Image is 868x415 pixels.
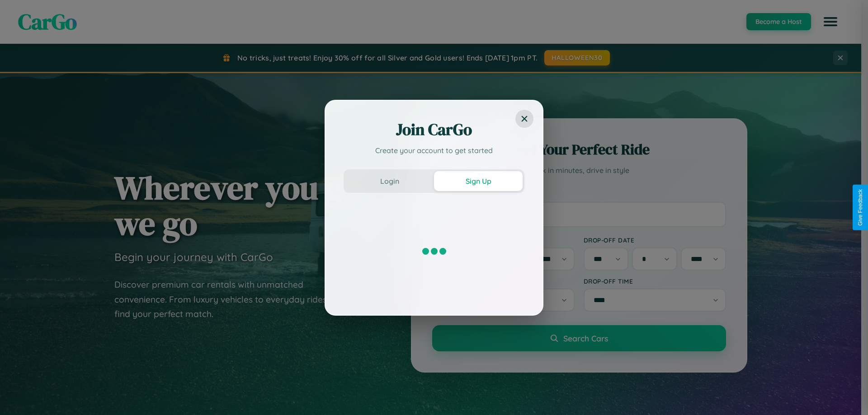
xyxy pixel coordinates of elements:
p: Create your account to get started [344,145,524,156]
button: Login [345,171,434,191]
button: Sign Up [434,171,523,191]
h2: Join CarGo [344,119,524,140]
iframe: Intercom live chat [9,384,31,406]
div: Give Feedback [857,189,863,226]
